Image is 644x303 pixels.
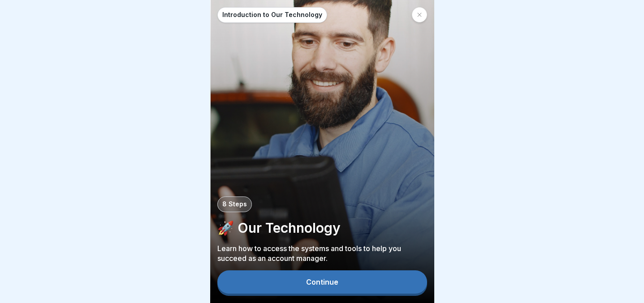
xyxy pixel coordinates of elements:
p: Introduction to Our Technology [222,11,322,19]
div: Continue [306,278,338,286]
p: 🚀 Our Technology [217,219,427,236]
p: 8 Steps [222,201,247,208]
button: Continue [217,270,427,294]
p: Learn how to access the systems and tools to help you succeed as an account manager. [217,243,427,263]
